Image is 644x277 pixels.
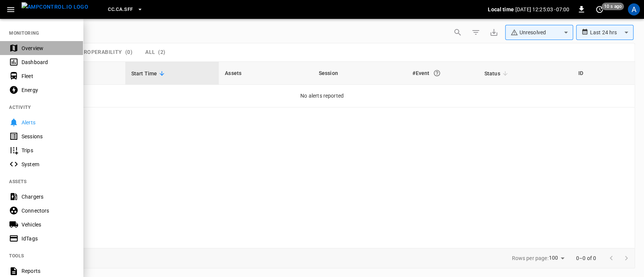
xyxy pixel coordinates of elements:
[22,72,74,80] div: Fleet
[593,3,606,15] button: set refresh interval
[22,161,74,168] div: System
[22,2,88,12] img: ampcontrol.io logo
[22,133,74,140] div: Sessions
[488,6,514,13] p: Local time
[22,44,74,52] div: Overview
[22,58,74,66] div: Dashboard
[515,6,569,13] p: [DATE] 12:25:03 -07:00
[108,5,133,14] span: CC.CA.SFF
[22,235,74,242] div: IdTags
[602,3,624,10] span: 10 s ago
[22,147,74,154] div: Trips
[22,86,74,94] div: Energy
[628,3,640,15] div: profile-icon
[22,221,74,228] div: Vehicles
[22,193,74,200] div: Chargers
[22,207,74,214] div: Connectors
[22,267,74,275] div: Reports
[22,119,74,126] div: Alerts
